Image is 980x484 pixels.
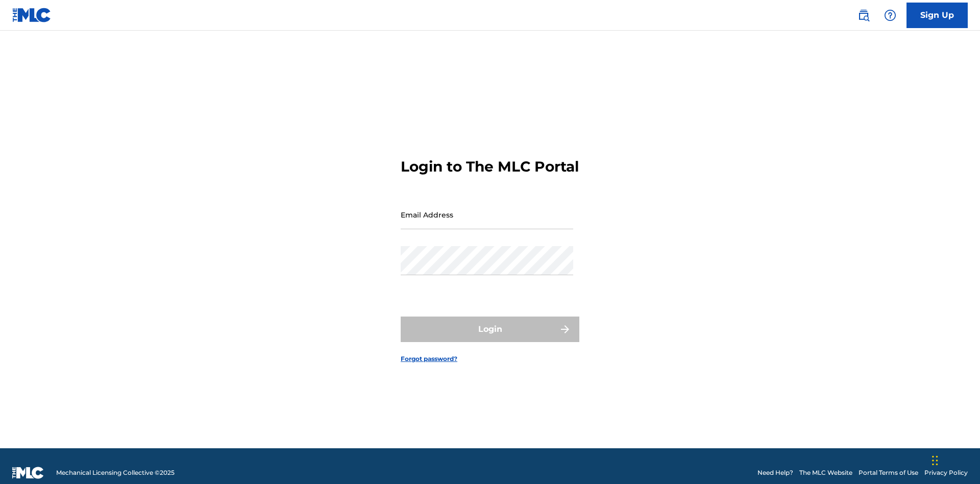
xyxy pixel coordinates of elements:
a: Public Search [853,5,874,26]
a: Need Help? [757,468,793,477]
a: Portal Terms of Use [859,468,918,477]
img: MLC Logo [12,8,52,22]
h3: Login to The MLC Portal [401,158,579,176]
a: Sign Up [906,3,968,28]
img: search [857,9,870,21]
img: logo [12,467,44,479]
img: help [884,9,896,21]
span: Mechanical Licensing Collective © 2025 [56,468,175,477]
a: Privacy Policy [924,468,968,477]
a: Forgot password? [401,354,457,364]
a: The MLC Website [799,468,852,477]
div: Help [880,5,900,26]
div: Drag [932,445,938,476]
iframe: Chat Widget [929,435,980,484]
